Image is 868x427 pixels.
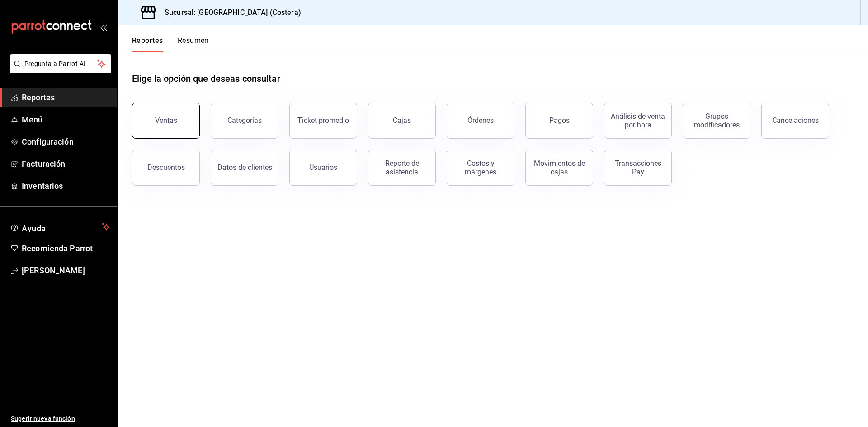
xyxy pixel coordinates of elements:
[604,103,672,139] button: Análisis de venta por hora
[132,72,280,85] h1: Elige la opción que deseas consultar
[22,264,110,277] span: [PERSON_NAME]
[368,150,436,186] button: Reporte de asistencia
[10,54,111,73] button: Pregunta a Parrot AI
[22,113,110,126] span: Menú
[549,116,570,125] div: Pagos
[227,116,262,125] div: Categorías
[610,112,666,129] div: Análisis de venta por hora
[467,116,494,125] div: Órdenes
[309,163,337,172] div: Usuarios
[610,159,666,176] div: Transacciones Pay
[132,36,163,52] button: Reportes
[393,116,411,125] div: Cajas
[531,159,587,176] div: Movimientos de cajas
[22,180,110,192] span: Inventarios
[22,136,110,148] span: Configuración
[525,103,593,139] button: Pagos
[132,103,200,139] button: Ventas
[155,116,177,125] div: Ventas
[453,159,509,176] div: Costos y márgenes
[22,242,110,254] span: Recomienda Parrot
[22,158,110,170] span: Facturación
[157,7,301,18] h3: Sucursal: [GEOGRAPHIC_DATA] (Costera)
[217,163,272,172] div: Datos de clientes
[289,103,357,139] button: Ticket promedio
[6,66,111,75] a: Pregunta a Parrot AI
[289,150,357,186] button: Usuarios
[211,150,278,186] button: Datos de clientes
[368,103,436,139] button: Cajas
[99,23,107,31] button: open_drawer_menu
[683,103,750,139] button: Grupos modificadores
[689,112,745,129] div: Grupos modificadores
[132,36,209,52] div: navigation tabs
[24,59,97,69] span: Pregunta a Parrot AI
[772,116,819,125] div: Cancelaciones
[211,103,278,139] button: Categorías
[178,36,209,52] button: Resumen
[604,150,672,186] button: Transacciones Pay
[147,163,185,172] div: Descuentos
[297,116,349,125] div: Ticket promedio
[447,150,514,186] button: Costos y márgenes
[22,221,98,232] span: Ayuda
[761,103,829,139] button: Cancelaciones
[22,91,110,103] span: Reportes
[11,414,110,423] span: Sugerir nueva función
[132,150,200,186] button: Descuentos
[374,159,430,176] div: Reporte de asistencia
[447,103,514,139] button: Órdenes
[525,150,593,186] button: Movimientos de cajas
